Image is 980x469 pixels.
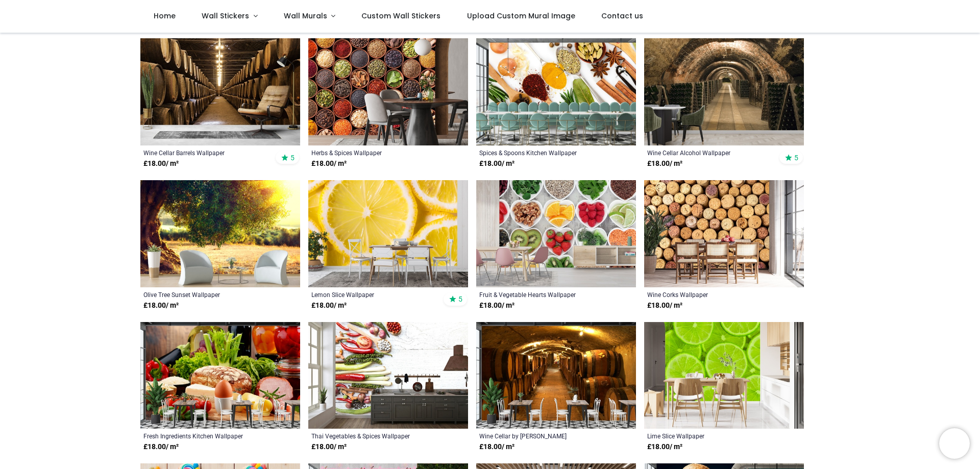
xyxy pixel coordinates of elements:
img: Wine Cellar Barrels Wall Mural Wallpaper [140,38,300,145]
a: Lime Slice Wallpaper [647,432,770,440]
a: Fruit & Vegetable Hearts Wallpaper [479,290,602,299]
iframe: Brevo live chat [939,428,970,459]
img: Olive Tree Sunset Wall Mural Wallpaper [140,180,300,287]
a: Herbs & Spices Wallpaper [311,149,434,157]
strong: £ 18.00 / m² [143,301,179,311]
a: Wine Corks Wallpaper [647,290,770,299]
span: Home [154,11,176,21]
img: Wine Cellar Wall Mural by Per Karlsson - Danita Delimont [476,322,636,429]
a: Thai Vegetables & Spices Wallpaper [311,432,434,440]
span: Custom Wall Stickers [361,11,440,21]
strong: £ 18.00 / m² [311,301,347,311]
a: Wine Cellar Barrels Wallpaper [143,149,266,157]
a: Spices & Spoons Kitchen Wallpaper [479,149,602,157]
a: Olive Tree Sunset Wallpaper [143,290,266,299]
strong: £ 18.00 / m² [479,442,514,452]
a: Fresh Ingredients Kitchen Wallpaper [143,432,266,440]
span: Wall Murals [284,11,327,21]
img: Fresh Ingredients Kitchen Wall Mural Wallpaper [140,322,300,429]
img: Wine Corks Wall Mural Wallpaper [644,180,804,287]
img: Thai Vegetables & Spices Wall Mural Wallpaper [308,322,468,429]
strong: £ 18.00 / m² [311,159,347,169]
span: 5 [794,153,798,162]
span: Upload Custom Mural Image [467,11,575,21]
strong: £ 18.00 / m² [647,442,682,452]
img: Lemon Slice Wall Mural Wallpaper [308,180,468,287]
img: Wine Cellar Alcohol Wall Mural Wallpaper [644,38,804,145]
strong: £ 18.00 / m² [479,301,514,311]
strong: £ 18.00 / m² [479,159,514,169]
strong: £ 18.00 / m² [311,442,347,452]
img: Herbs & Spices Wall Mural Wallpaper [308,38,468,145]
strong: £ 18.00 / m² [647,159,682,169]
a: Wine Cellar Alcohol Wallpaper [647,149,770,157]
img: Fruit & Vegetable Hearts Wall Mural Wallpaper [476,180,636,287]
a: Lemon Slice Wallpaper [311,290,434,299]
span: 5 [458,294,462,304]
span: Wall Stickers [202,11,249,21]
strong: £ 18.00 / m² [143,442,179,452]
strong: £ 18.00 / m² [647,301,682,311]
strong: £ 18.00 / m² [143,159,179,169]
a: Wine Cellar by [PERSON_NAME] [479,432,602,440]
img: Spices & Spoons Kitchen Wall Mural Wallpaper [476,38,636,145]
span: 5 [290,153,295,162]
img: Lime Slice Wall Mural Wallpaper [644,322,804,429]
span: Contact us [601,11,643,21]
